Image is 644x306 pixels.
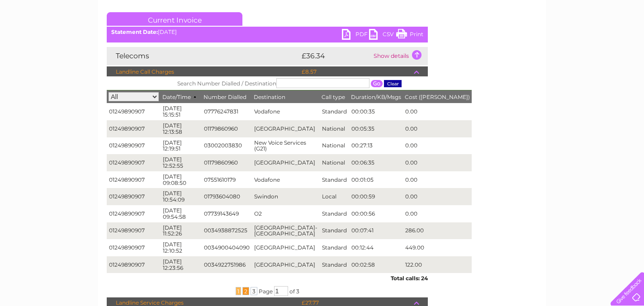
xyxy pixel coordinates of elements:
td: Standard [320,256,349,273]
td: 449.00 [403,239,472,256]
div: Clear Business is a trading name of Verastar Limited (registered in [GEOGRAPHIC_DATA] No. 3667643... [109,5,536,44]
span: Date/Time [162,94,200,100]
td: [GEOGRAPHIC_DATA]-[GEOGRAPHIC_DATA] [252,222,320,240]
td: 0034900404090 [202,239,252,256]
td: O2 [252,205,320,222]
td: 00:05:35 [349,120,403,137]
span: Duration/KB/Msgs [351,94,401,100]
td: 122.00 [403,256,472,273]
td: Telecoms [107,47,299,65]
td: 00:27:13 [349,137,403,155]
td: New Voice Services (G21) [252,137,320,155]
td: 286.00 [403,222,472,240]
td: 01249890907 [107,171,161,188]
td: 00:12:44 [349,239,403,256]
td: National [320,120,349,137]
span: 3 [296,288,299,295]
span: Number Dialled [204,94,246,100]
td: 0.00 [403,171,472,188]
td: 0.00 [403,120,472,137]
td: Standard [320,205,349,222]
td: [GEOGRAPHIC_DATA] [252,256,320,273]
a: Print [396,29,423,42]
td: Show details [371,47,428,65]
td: 01249890907 [107,137,161,155]
span: 1 [236,287,241,295]
span: 2 [242,287,249,295]
a: PDF [342,29,369,42]
td: 01179860960 [202,120,252,137]
span: Cost ([PERSON_NAME]) [405,94,470,100]
a: 0333 014 3131 [474,5,536,16]
td: 0034938872525 [202,222,252,240]
td: [DATE] 12:10:52 [161,239,202,256]
span: of [289,288,295,295]
span: Page [259,288,273,295]
b: Statement Date: [111,28,158,35]
td: 0.00 [403,205,472,222]
td: Standard [320,222,349,240]
a: Current Invoice [107,12,242,26]
td: 0.00 [403,103,472,120]
td: 07551610179 [202,171,252,188]
td: Landline Call Charges [107,66,299,77]
td: 00:07:41 [349,222,403,240]
td: 0.00 [403,188,472,205]
td: Vodafone [252,171,320,188]
a: Log out [614,38,635,45]
td: 01249890907 [107,120,161,137]
td: Standard [320,171,349,188]
td: 01793604080 [202,188,252,205]
td: [DATE] 11:52:26 [161,222,202,240]
th: Search Number Dialled / Destination [107,76,472,90]
td: [GEOGRAPHIC_DATA] [252,120,320,137]
td: Local [320,188,349,205]
a: Contact [584,38,606,45]
td: [GEOGRAPHIC_DATA] [252,239,320,256]
td: 01249890907 [107,222,161,240]
td: £36.34 [299,47,371,65]
a: Blog [565,38,578,45]
img: logo.png [23,24,69,51]
td: Vodafone [252,103,320,120]
td: Swindon [252,188,320,205]
td: National [320,154,349,171]
td: 00:01:05 [349,171,403,188]
td: 01249890907 [107,239,161,256]
a: Telecoms [533,38,560,45]
td: [DATE] 12:52:55 [161,154,202,171]
td: Standard [320,103,349,120]
td: 00:00:59 [349,188,403,205]
td: 0.00 [403,154,472,171]
div: [DATE] [107,29,428,35]
td: 07776247831 [202,103,252,120]
td: [DATE] 12:13:58 [161,120,202,137]
span: 3 [251,287,257,295]
td: 01179860960 [202,154,252,171]
td: [DATE] 12:23:56 [161,256,202,273]
td: [DATE] 10:54:09 [161,188,202,205]
td: [DATE] 09:08:50 [161,171,202,188]
span: Call type [322,94,345,100]
td: 01249890907 [107,154,161,171]
td: 01249890907 [107,205,161,222]
td: 00:02:58 [349,256,403,273]
td: 00:00:56 [349,205,403,222]
a: CSV [369,29,396,42]
td: 01249890907 [107,188,161,205]
td: [DATE] 15:15:51 [161,103,202,120]
td: 01249890907 [107,256,161,273]
td: [DATE] 12:19:51 [161,137,202,155]
td: 03002003830 [202,137,252,155]
td: 01249890907 [107,103,161,120]
td: [DATE] 09:54:58 [161,205,202,222]
a: Water [485,38,502,45]
td: [GEOGRAPHIC_DATA] [252,154,320,171]
span: Destination [254,94,285,100]
td: Standard [320,239,349,256]
td: 00:06:35 [349,154,403,171]
td: 0.00 [403,137,472,155]
td: £8.57 [299,66,414,77]
a: Energy [507,38,527,45]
